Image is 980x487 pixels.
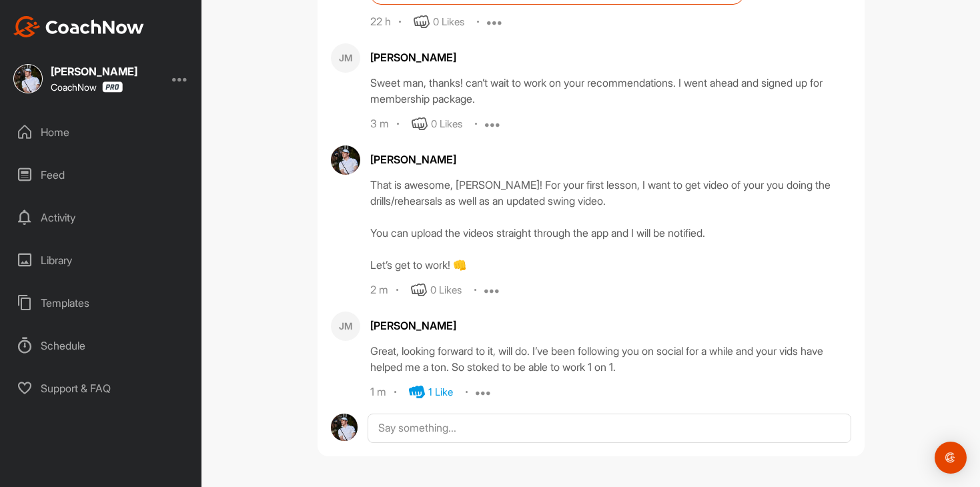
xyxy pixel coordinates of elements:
img: avatar [331,414,358,441]
div: Open Intercom Messenger [935,442,967,474]
div: [PERSON_NAME] [370,49,851,65]
div: Library [7,243,195,277]
div: [PERSON_NAME] [370,318,851,334]
img: avatar [331,145,360,175]
div: 0 Likes [431,117,462,132]
div: 2 m [370,284,388,297]
img: CoachNow [13,16,144,37]
img: square_69e7ce49b8ac85affed7bcbb6ba4170a.jpg [13,64,43,93]
div: Sweet man, thanks! can’t wait to work on your recommendations. I went ahead and signed up for mem... [370,75,851,107]
div: [PERSON_NAME] [370,151,851,167]
div: CoachNow [51,81,123,93]
div: Home [7,115,195,149]
div: That is awesome, [PERSON_NAME]! For your first lesson, I want to get video of your you doing the ... [370,177,851,273]
div: Activity [7,201,195,234]
div: 0 Likes [433,15,464,30]
div: 0 Likes [430,283,462,298]
div: JM [331,312,360,341]
div: Schedule [7,329,195,362]
div: [PERSON_NAME] [51,66,137,77]
div: 1 Like [428,385,453,400]
div: Support & FAQ [7,372,195,405]
div: Great, looking forward to it, will do. I’ve been following you on social for a while and your vid... [370,343,851,375]
div: Feed [7,158,195,191]
img: CoachNow Pro [102,81,123,93]
div: 1 m [370,386,386,399]
div: 22 h [370,15,391,29]
div: 3 m [370,117,389,131]
div: Templates [7,286,195,320]
div: JM [331,43,360,73]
